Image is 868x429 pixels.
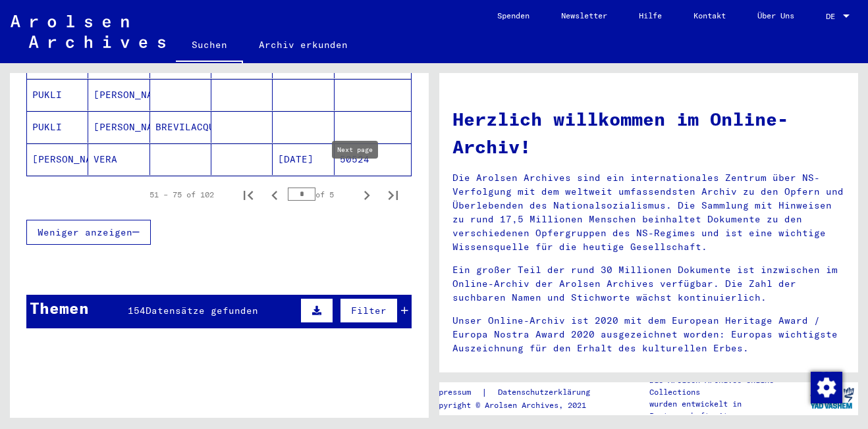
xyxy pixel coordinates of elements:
[351,305,387,316] span: Filter
[429,386,606,399] div: |
[288,188,354,201] div: of 5
[429,399,606,411] p: Copyright © Arolsen Archives, 2021
[88,79,149,111] mat-cell: [PERSON_NAME]
[452,314,845,355] p: Unser Online-Archiv ist 2020 mit dem European Heritage Award / Europa Nostra Award 2020 ausgezeic...
[176,29,243,63] a: Suchen
[273,143,334,175] mat-cell: [DATE]
[335,143,411,175] mat-cell: 50524
[38,226,132,238] span: Weniger anzeigen
[88,111,149,143] mat-cell: [PERSON_NAME]
[380,182,406,208] button: Last page
[354,182,380,208] button: Next page
[452,171,845,254] p: Die Arolsen Archives sind ein internationales Zentrum über NS-Verfolgung mit dem weltweit umfasse...
[429,386,481,399] a: Impressum
[27,143,88,175] mat-cell: [PERSON_NAME]
[261,182,288,208] button: Previous page
[649,398,806,422] p: wurden entwickelt in Partnerschaft mit
[243,29,364,61] a: Archiv erkunden
[811,372,842,403] img: Zustimmung ändern
[30,296,89,320] div: Themen
[487,386,606,399] a: Datenschutzerklärung
[452,105,845,161] h1: Herzlich willkommen im Online-Archiv!
[235,182,261,208] button: First page
[807,382,857,415] img: yv_logo.png
[27,111,88,143] mat-cell: PUKLI
[649,374,806,398] p: Die Arolsen Archives Online-Collections
[150,111,211,143] mat-cell: BREVILACQUA
[26,220,151,245] button: Weniger anzeigen
[88,143,149,175] mat-cell: VERA
[340,298,398,323] button: Filter
[11,15,165,48] img: Arolsen_neg.svg
[149,189,214,201] div: 51 – 75 of 102
[452,263,845,305] p: Ein großer Teil der rund 30 Millionen Dokumente ist inzwischen im Online-Archiv der Arolsen Archi...
[146,305,258,316] span: Datensätze gefunden
[826,12,840,21] span: DE
[27,79,88,111] mat-cell: PUKLI
[128,305,146,316] span: 154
